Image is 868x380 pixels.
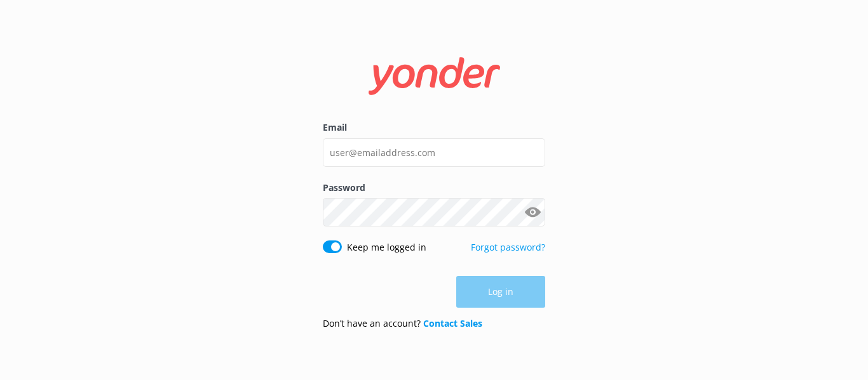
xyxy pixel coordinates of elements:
input: user@emailaddress.com [323,138,545,167]
label: Email [323,121,545,134]
a: Forgot password? [471,241,545,253]
a: Contact Sales [423,317,482,329]
label: Password [323,181,545,195]
label: Keep me logged in [347,240,426,254]
button: Show password [520,200,545,225]
p: Don’t have an account? [323,317,482,331]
